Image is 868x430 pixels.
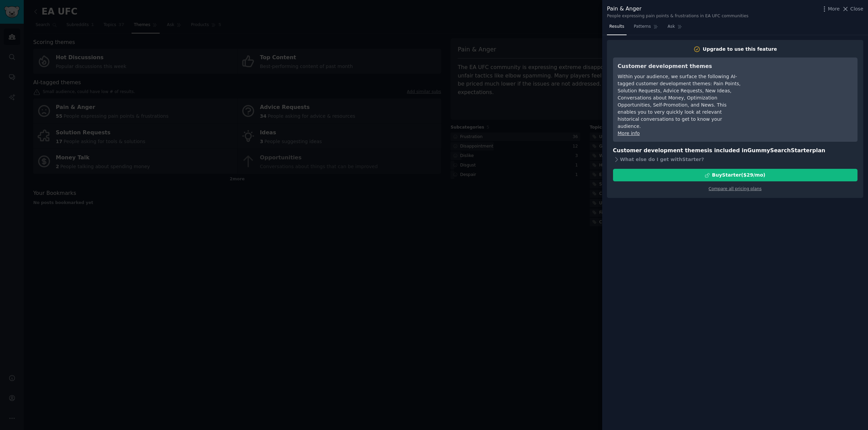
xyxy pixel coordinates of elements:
[703,46,777,53] div: Upgrade to use this feature
[751,62,853,113] iframe: YouTube video player
[747,147,812,154] span: GummySearch Starter
[618,73,742,130] div: Within your audience, we surface the following AI-tagged customer development themes: Pain Points...
[609,24,624,30] span: Results
[828,5,840,13] span: More
[631,21,660,35] a: Patterns
[618,62,742,71] h3: Customer development themes
[618,131,640,136] a: More info
[607,21,627,35] a: Results
[613,146,857,155] h3: Customer development themes is included in plan
[668,24,675,30] span: Ask
[607,13,748,19] div: People expressing pain points & frustrations in EA UFC communities
[712,172,765,179] div: Buy Starter ($ 29 /mo )
[607,5,748,13] div: Pain & Anger
[709,186,762,191] a: Compare all pricing plans
[613,155,857,164] div: What else do I get with Starter ?
[634,24,651,30] span: Patterns
[613,169,857,181] button: BuyStarter($29/mo)
[850,5,863,13] span: Close
[821,5,840,13] button: More
[842,5,863,13] button: Close
[665,21,685,35] a: Ask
